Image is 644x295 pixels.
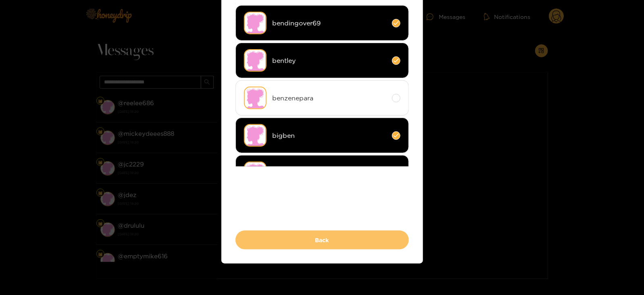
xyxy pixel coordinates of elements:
img: no-avatar.png [244,162,267,184]
span: bendingover69 [273,19,386,28]
span: bigben [273,131,386,140]
img: no-avatar.png [244,87,267,109]
img: no-avatar.png [244,49,267,72]
span: benzenepara [273,93,386,103]
span: bentley [273,56,386,65]
button: Back [236,231,409,249]
img: no-avatar.png [244,124,267,147]
img: no-avatar.png [244,12,267,34]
